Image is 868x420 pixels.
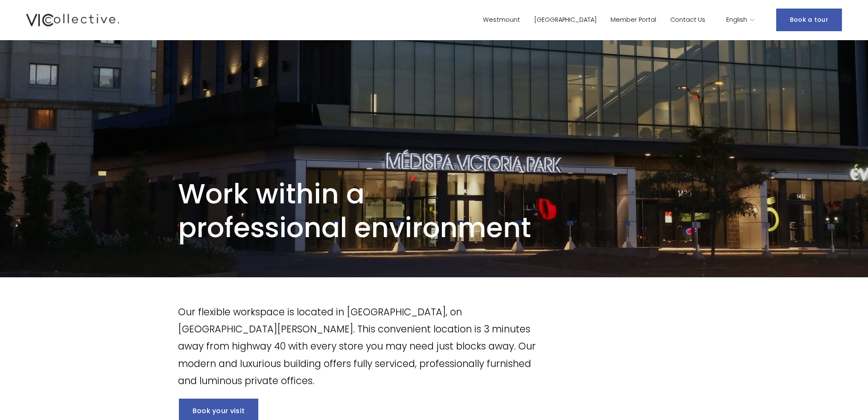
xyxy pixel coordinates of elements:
[670,14,705,26] a: Contact Us
[178,303,540,390] p: Our flexible workspace is located in [GEOGRAPHIC_DATA], on [GEOGRAPHIC_DATA][PERSON_NAME]. This c...
[26,12,119,28] img: Vic Collective
[178,177,561,245] h1: Work within a professional environment
[776,9,842,31] a: Book a tour
[534,14,597,26] a: [GEOGRAPHIC_DATA]
[611,14,656,26] a: Member Portal
[726,15,747,26] span: English
[726,14,755,26] div: language picker
[483,14,520,26] a: Westmount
